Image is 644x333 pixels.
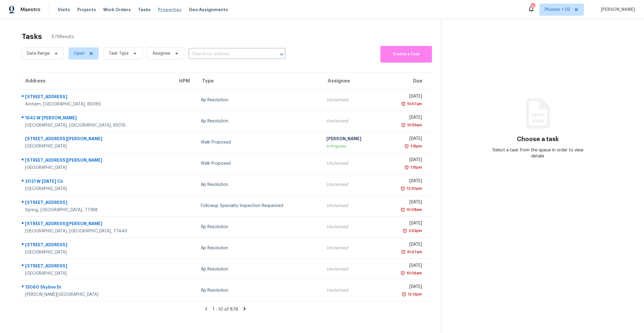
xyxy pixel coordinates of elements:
div: Unclaimed [326,203,378,209]
div: [DATE] [387,157,422,164]
div: Followup Specialty Inspection Requested [201,203,317,209]
div: Ap Resolution [201,118,317,124]
span: Maestro [21,7,40,13]
div: Unclaimed [326,245,378,251]
span: Work Orders [103,7,131,13]
span: Visits [58,7,70,13]
h3: Choose a task [517,136,559,142]
div: [GEOGRAPHIC_DATA] [25,186,168,192]
div: [DATE] [387,220,422,228]
div: [GEOGRAPHIC_DATA], [GEOGRAPHIC_DATA], 77449 [25,228,168,234]
div: [GEOGRAPHIC_DATA], [GEOGRAPHIC_DATA], 85015 [25,122,168,128]
button: Create a Task [380,46,432,63]
div: Anthem, [GEOGRAPHIC_DATA], 85086 [25,101,168,107]
div: Walk Proposed [201,139,317,145]
span: Properties [158,7,181,13]
div: [DATE] [387,178,422,186]
span: 1 - 10 of 876 [213,307,238,312]
div: [STREET_ADDRESS] [25,242,168,249]
th: Due [383,73,431,89]
div: Unclaimed [326,160,378,166]
th: Type [196,73,322,89]
div: Select a task from the queue in order to view details [490,147,586,159]
div: Ap Resolution [201,97,317,103]
img: Overdue Alarm Icon [401,101,406,107]
div: 751 [531,4,535,10]
div: [GEOGRAPHIC_DATA] [25,143,168,149]
img: Overdue Alarm Icon [401,122,406,128]
div: 1:15pm [409,164,422,170]
div: 10:06am [405,270,422,276]
span: Create a Task [383,51,429,58]
div: [PERSON_NAME] [326,136,378,143]
img: Overdue Alarm Icon [404,143,409,149]
div: 12:13pm [406,291,422,297]
div: Walk Proposed [201,160,317,166]
h2: Tasks [22,34,42,40]
div: 10:08am [405,207,422,213]
div: Unclaimed [326,287,378,293]
div: Ap Resolution [201,182,317,188]
div: Ap Resolution [201,287,317,293]
div: [STREET_ADDRESS][PERSON_NAME] [25,221,168,228]
div: [DATE] [387,199,422,207]
img: Overdue Alarm Icon [400,270,405,276]
div: [DATE] [387,93,422,101]
div: Unclaimed [326,266,378,272]
span: Phoenix + 59 [545,7,570,13]
div: 10:59am [406,122,422,128]
div: [GEOGRAPHIC_DATA] [25,270,168,276]
div: [DATE] [387,241,422,249]
div: 10:57am [406,101,422,107]
img: Overdue Alarm Icon [402,228,407,234]
th: Address [19,73,173,89]
div: [STREET_ADDRESS][PERSON_NAME] [25,136,168,143]
div: Ap Resolution [201,266,317,272]
div: Ap Resolution [201,224,317,230]
div: [GEOGRAPHIC_DATA] [25,165,168,171]
th: Assignee [322,73,383,89]
span: Assignee [152,50,170,57]
img: Overdue Alarm Icon [402,291,406,297]
div: [STREET_ADDRESS][PERSON_NAME] [25,157,168,165]
div: [DATE] [387,136,422,143]
img: Overdue Alarm Icon [404,164,409,170]
th: HPM [173,73,196,89]
div: 1642 W [PERSON_NAME] [25,115,168,122]
div: [DATE] [387,284,422,291]
div: 1:15pm [409,143,422,149]
span: Task Type [109,50,129,57]
img: Overdue Alarm Icon [401,249,406,255]
div: [DATE] [387,263,422,270]
div: 10:57am [406,249,422,255]
span: Geo Assignments [189,7,228,13]
div: Ap Resolution [201,245,317,251]
span: Projects [77,7,96,13]
div: [PERSON_NAME][GEOGRAPHIC_DATA] [25,292,168,298]
div: 2:53pm [407,228,422,234]
span: [PERSON_NAME] [598,7,635,13]
div: 12:30pm [405,186,422,192]
div: In Progress [326,143,378,149]
input: Search by address [189,50,268,59]
button: Open [277,50,286,59]
span: Date Range [27,50,50,57]
img: Overdue Alarm Icon [400,207,405,213]
div: [STREET_ADDRESS] [25,199,168,207]
span: Tasks [138,8,151,12]
div: [DATE] [387,115,422,122]
div: [GEOGRAPHIC_DATA] [25,249,168,255]
div: [STREET_ADDRESS] [25,263,168,270]
span: 876 Results [52,34,74,40]
div: Unclaimed [326,224,378,230]
div: [STREET_ADDRESS] [25,94,168,101]
span: Open [74,50,85,57]
div: Spring, [GEOGRAPHIC_DATA], 77388 [25,207,168,213]
img: Overdue Alarm Icon [400,186,405,192]
div: Unclaimed [326,118,378,124]
div: 2021 W [DATE] Cir [25,178,168,186]
div: Unclaimed [326,182,378,188]
div: 13060 Skyline Dr [25,284,168,292]
div: Unclaimed [326,97,378,103]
